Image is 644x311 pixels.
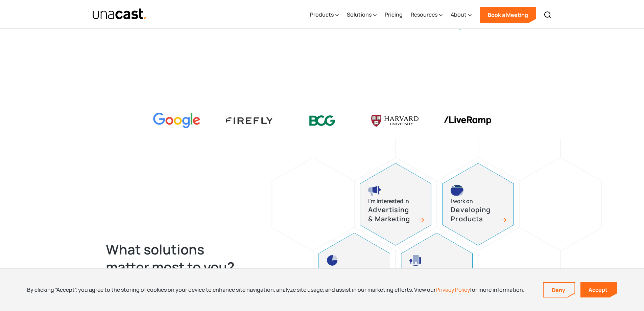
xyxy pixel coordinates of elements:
[451,185,463,196] img: developing products icon
[368,205,415,223] h3: Advertising & Marketing
[92,8,147,20] img: Unacast text logo
[310,10,334,19] div: Products
[327,266,349,275] div: I work on
[92,8,147,20] a: home
[442,163,514,246] a: developing products iconI work onDeveloping Products
[580,282,617,297] a: Accept
[360,163,431,246] a: advertising and marketing iconI’m interested inAdvertising & Marketing
[347,10,372,19] div: Solutions
[544,283,575,297] a: Deny
[480,7,536,23] a: Book a Meeting
[385,1,403,29] a: Pricing
[436,286,470,293] a: Privacy Policy
[409,266,432,275] div: I manage
[226,117,273,124] img: Firefly Advertising logo
[347,1,377,29] div: Solutions
[451,197,473,206] div: I work on
[451,10,467,19] div: About
[371,113,419,129] img: Harvard U logo
[451,205,498,223] h3: Developing Products
[451,1,472,29] div: About
[27,286,524,293] div: By clicking “Accept”, you agree to the storing of cookies on your device to enhance site navigati...
[368,185,381,196] img: advertising and marketing icon
[411,10,437,19] div: Resources
[106,241,248,276] h2: What solutions matter most to you?
[409,255,422,266] img: site selection icon
[411,1,443,29] div: Resources
[444,116,491,125] img: liveramp logo
[544,11,552,19] img: Search icon
[327,255,338,266] img: pie chart icon
[299,111,346,130] img: BCG logo
[368,197,409,206] div: I’m interested in
[153,113,200,129] img: Google logo Color
[310,1,339,29] div: Products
